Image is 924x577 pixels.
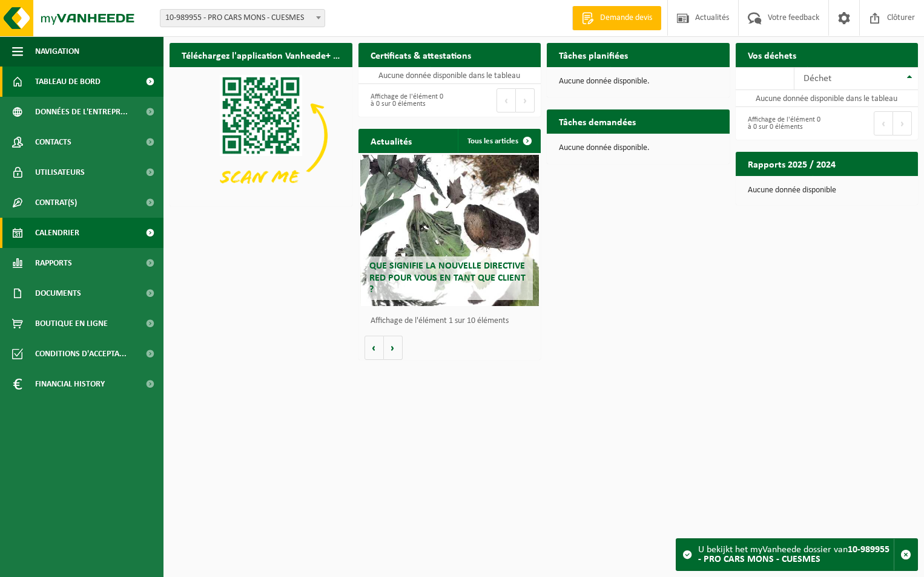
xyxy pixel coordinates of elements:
span: Tableau de bord [35,67,101,97]
span: Rapports [35,248,72,278]
h2: Actualités [358,129,424,152]
a: Demande devis [572,6,661,30]
div: Affichage de l'élément 0 à 0 sur 0 éléments [365,87,444,114]
h2: Certificats & attestations [358,43,483,67]
h2: Rapports 2025 / 2024 [736,152,848,175]
span: Conditions d'accepta... [35,339,127,369]
button: Previous [874,111,893,135]
span: 10-989955 - PRO CARS MONS - CUESMES [160,10,325,27]
a: Que signifie la nouvelle directive RED pour vous en tant que client ? [360,155,539,306]
div: U bekijkt het myVanheede dossier van [698,539,894,570]
button: Next [893,111,912,135]
a: Tous les articles [458,129,540,153]
p: Aucune donnée disponible. [559,144,718,152]
p: Aucune donnée disponible [748,186,906,195]
p: Affichage de l'élément 1 sur 10 éléments [371,317,535,325]
span: Utilisateurs [35,157,85,187]
td: Aucune donnée disponible dans le tableau [358,67,541,84]
h2: Tâches demandées [547,109,648,133]
button: Vorige [365,336,384,360]
td: Aucune donnée disponible dans le tableau [736,90,919,107]
h2: Vos déchets [736,43,808,67]
span: Contacts [35,127,71,157]
span: Boutique en ligne [35,308,108,339]
h2: Tâches planifiées [547,43,640,67]
a: Consulter les rapports [813,175,917,200]
button: Volgende [384,336,403,360]
button: Next [516,88,535,112]
span: Que signifie la nouvelle directive RED pour vous en tant que client ? [369,261,526,294]
span: Déchet [804,74,831,83]
button: Previous [497,88,516,112]
p: Aucune donnée disponible. [559,77,718,86]
span: Navigation [35,36,79,67]
span: Calendrier [35,218,79,248]
strong: 10-989955 - PRO CARS MONS - CUESMES [698,545,889,564]
span: 10-989955 - PRO CARS MONS - CUESMES [160,9,325,27]
div: Affichage de l'élément 0 à 0 sur 0 éléments [742,110,821,137]
h2: Téléchargez l'application Vanheede+ maintenant! [170,43,352,67]
span: Demande devis [597,12,655,24]
span: Contrat(s) [35,187,77,218]
span: Documents [35,278,81,308]
img: Download de VHEPlus App [170,67,352,204]
span: Financial History [35,369,105,399]
span: Données de l'entrepr... [35,97,128,127]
